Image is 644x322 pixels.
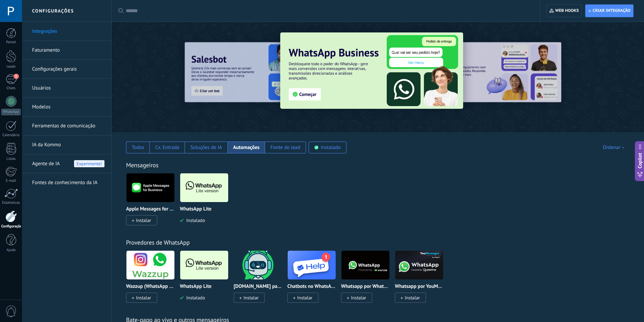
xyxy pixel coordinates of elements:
a: IA da Kommo [32,135,104,154]
li: Configurações gerais [22,60,111,79]
div: Fonte do lead [270,144,300,151]
div: Calendário [1,133,21,138]
span: Agente de IA [32,154,60,173]
a: Fontes de conhecimento da IA [32,173,104,192]
a: Ferramentas de comunicação [32,117,104,135]
div: Instalado [321,144,341,151]
p: WhatsApp Lite [180,284,212,290]
button: Criar integração [585,4,634,17]
img: logo_main.png [180,249,228,281]
div: WhatsApp Lite [180,173,234,233]
button: Web hooks [546,4,582,17]
img: Slide 3 [280,32,463,109]
li: Integrações [22,22,111,41]
span: Criar integração [593,8,630,14]
div: Todos [132,144,144,151]
div: Listas [1,157,21,161]
span: Instalar [405,295,420,301]
div: Cx. Entrada [155,144,179,151]
div: Ajuda [1,248,21,252]
p: WhatsApp Lite [180,206,212,212]
div: WhatsApp [1,109,21,115]
li: IA da Kommo [22,135,111,154]
img: logo_main.png [126,171,174,204]
span: Experimente! [74,160,104,167]
img: logo_main.png [126,249,174,281]
div: E-mail [1,179,21,183]
div: ChatArchitect.com para WhatsApp [234,250,287,311]
li: Modelos [22,98,111,117]
span: Instalado [184,295,205,301]
div: Configurações [1,224,21,229]
p: Apple Messages for Business [126,206,175,212]
span: 5 [14,74,19,79]
div: Chats [1,86,21,91]
div: Painel [1,40,21,45]
span: Instalar [297,295,312,301]
p: Whatsapp por Whatcrm e Telphin [341,284,390,290]
div: Leads [1,65,21,69]
a: Configurações gerais [32,60,104,79]
a: Provedores de WhatsApp [126,239,190,246]
div: Whatsapp por Whatcrm e Telphin [341,250,395,311]
span: Instalar [351,295,366,301]
li: Ferramentas de comunicação [22,117,111,135]
a: Mensageiros [126,161,159,169]
li: Fontes de conhecimento da IA [22,173,111,192]
span: Instalar [243,295,259,301]
a: Agente de IA Experimente! [32,154,104,173]
img: Slide 1 [417,42,561,102]
span: Copilot [637,153,643,168]
a: Integrações [32,22,104,41]
a: Faturamento [32,41,104,60]
div: Whatsapp por YouMessages [395,250,449,311]
img: logo_main.png [180,171,228,204]
img: logo_main.png [341,249,389,281]
div: Ordenar [603,144,627,151]
a: Modelos [32,98,104,117]
span: Instalado [184,217,205,223]
li: Agente de IA [22,154,111,173]
img: logo_main.png [288,249,336,281]
li: Faturamento [22,41,111,60]
div: Soluções de IA [190,144,222,151]
span: Instalar [136,295,151,301]
p: Chatbots no WhatsApp [287,284,336,290]
div: Automações [233,144,259,151]
div: Apple Messages for Business [126,173,180,233]
span: Web hooks [555,8,579,14]
div: Estatísticas [1,201,21,205]
img: logo_main.png [395,249,443,281]
img: logo_main.png [234,249,282,281]
p: [DOMAIN_NAME] para WhatsApp [234,284,282,290]
a: Usuários [32,79,104,98]
p: Wazzup (WhatsApp & Instagram) [126,284,175,290]
div: Wazzup (WhatsApp & Instagram) [126,250,180,311]
li: Usuários [22,79,111,98]
p: Whatsapp por YouMessages [395,284,444,290]
div: Chatbots no WhatsApp [287,250,341,311]
img: Slide 2 [185,42,329,102]
div: WhatsApp Lite [180,250,234,311]
span: Instalar [136,217,151,223]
